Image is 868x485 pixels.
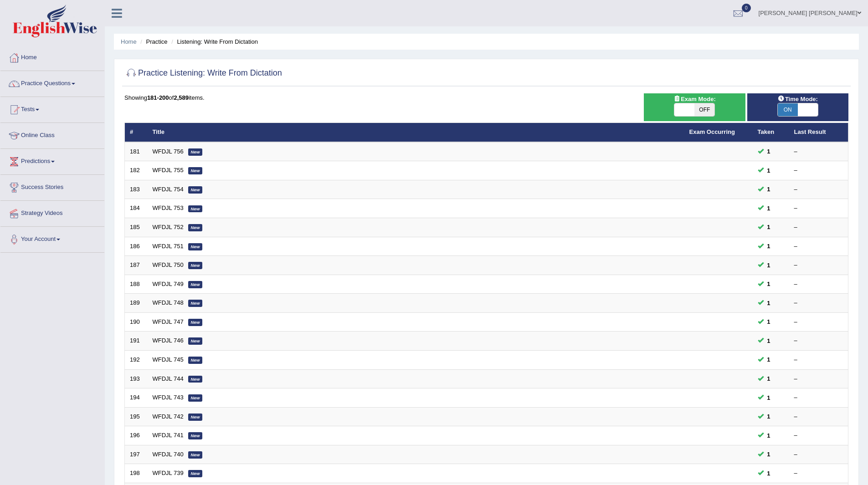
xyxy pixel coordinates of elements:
[794,375,843,383] div: –
[125,199,148,218] td: 184
[125,180,148,199] td: 183
[188,319,203,326] em: New
[794,431,843,440] div: –
[153,413,184,420] a: WFDJL 742
[0,227,104,250] a: Your Account
[188,414,203,421] em: New
[153,281,184,287] a: WFDJL 749
[125,332,148,351] td: 191
[125,407,148,426] td: 195
[188,148,203,156] em: New
[121,38,137,45] a: Home
[153,337,184,344] a: WFDJL 746
[794,393,843,402] div: –
[794,166,843,175] div: –
[764,431,774,440] span: You can still take this question
[764,317,774,327] span: You can still take this question
[794,204,843,213] div: –
[764,336,774,346] span: You can still take this question
[138,37,167,46] li: Practice
[125,464,148,483] td: 198
[764,184,774,194] span: You can still take this question
[125,369,148,388] td: 193
[153,261,184,268] a: WFDJL 750
[0,201,104,224] a: Strategy Videos
[125,312,148,332] td: 190
[764,393,774,403] span: You can still take this question
[153,470,184,476] a: WFDJL 739
[753,123,789,142] th: Taken
[764,449,774,459] span: You can still take this question
[125,123,148,142] th: #
[794,337,843,345] div: –
[147,94,169,101] b: 181-200
[794,261,843,270] div: –
[188,394,203,402] em: New
[153,356,184,363] a: WFDJL 745
[153,299,184,306] a: WFDJL 748
[794,450,843,459] div: –
[764,355,774,364] span: You can still take this question
[764,241,774,251] span: You can still take this question
[153,451,184,458] a: WFDJL 740
[188,281,203,288] em: New
[188,243,203,250] em: New
[188,262,203,269] em: New
[670,94,719,104] span: Exam Mode:
[794,413,843,421] div: –
[644,93,745,121] div: Show exams occurring in exams
[794,469,843,478] div: –
[148,123,684,142] th: Title
[794,280,843,289] div: –
[0,123,104,146] a: Online Class
[794,356,843,364] div: –
[188,167,203,174] em: New
[188,205,203,213] em: New
[778,103,798,116] span: ON
[789,123,848,142] th: Last Result
[125,218,148,237] td: 185
[188,470,203,477] em: New
[174,94,189,101] b: 2,589
[153,375,184,382] a: WFDJL 744
[794,185,843,194] div: –
[694,103,714,116] span: OFF
[125,256,148,275] td: 187
[124,93,848,102] div: Showing of items.
[774,94,822,104] span: Time Mode:
[125,388,148,408] td: 194
[764,166,774,175] span: You can still take this question
[188,300,203,307] em: New
[125,142,148,161] td: 181
[0,71,104,94] a: Practice Questions
[794,318,843,327] div: –
[125,294,148,313] td: 189
[0,45,104,68] a: Home
[125,445,148,464] td: 197
[125,275,148,294] td: 188
[153,148,184,155] a: WFDJL 756
[153,224,184,230] a: WFDJL 752
[188,432,203,439] em: New
[0,97,104,120] a: Tests
[764,374,774,383] span: You can still take this question
[0,175,104,198] a: Success Stories
[794,223,843,232] div: –
[153,394,184,401] a: WFDJL 743
[764,469,774,478] span: You can still take this question
[188,376,203,383] em: New
[764,412,774,421] span: You can still take this question
[169,37,258,46] li: Listening: Write From Dictation
[794,148,843,156] div: –
[125,426,148,445] td: 196
[124,66,282,80] h2: Practice Listening: Write From Dictation
[188,337,203,345] em: New
[153,432,184,439] a: WFDJL 741
[188,357,203,364] em: New
[188,451,203,459] em: New
[153,167,184,174] a: WFDJL 755
[794,299,843,307] div: –
[764,147,774,156] span: You can still take this question
[794,242,843,251] div: –
[764,204,774,213] span: You can still take this question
